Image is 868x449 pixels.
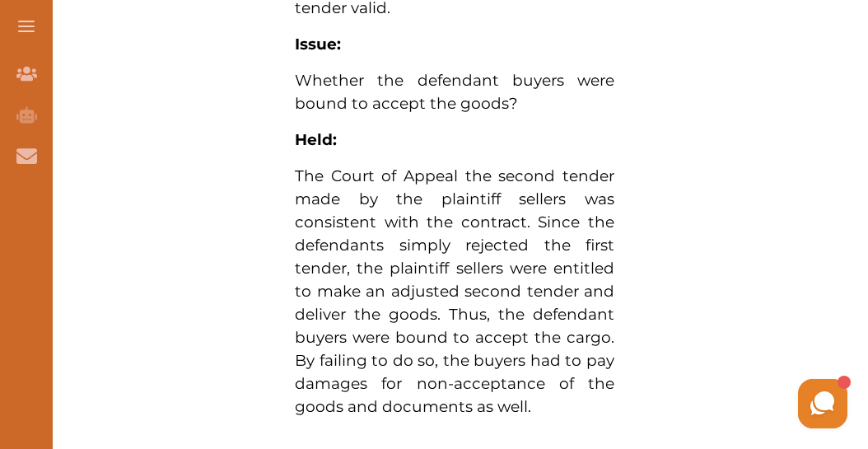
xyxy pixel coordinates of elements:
strong: Issue: [295,35,341,54]
span: Whether the defendant buyers were bound to accept the goods? [295,71,614,113]
span: The Court of Appeal the second tender made by the plaintiff sellers was consistent with the contr... [295,166,614,416]
strong: Held: [295,130,337,149]
iframe: HelpCrunch [473,375,852,433]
